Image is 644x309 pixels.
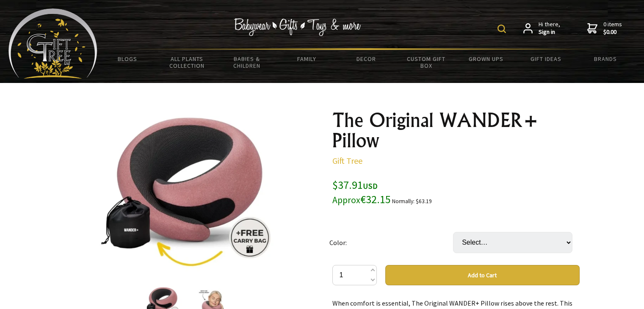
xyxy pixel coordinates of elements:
img: The Original WANDER+ Pillow [89,110,287,275]
td: Color: [329,220,453,265]
a: 0 items$0.00 [587,21,622,36]
a: Family [277,50,337,68]
h1: The Original WANDER+ Pillow [332,110,580,151]
a: Hi there,Sign in [523,21,560,36]
a: Decor [337,50,396,68]
button: Add to Cart [385,265,580,285]
a: Brands [576,50,636,68]
strong: Sign in [539,28,560,36]
a: Babies & Children [217,50,276,74]
small: Approx [332,194,360,206]
a: Gift Ideas [516,50,576,68]
span: Hi there, [539,21,560,36]
a: Gift Tree [332,155,362,166]
span: 0 items [603,20,622,36]
a: BLOGS [97,50,157,68]
strong: $0.00 [603,28,622,36]
img: product search [498,25,506,33]
a: Custom Gift Box [396,50,456,74]
small: Normally: $63.19 [392,198,432,205]
img: Babyware - Gifts - Toys and more... [8,8,97,79]
img: Babywear - Gifts - Toys & more [234,18,361,36]
span: $37.91 €32.15 [332,178,391,206]
a: All Plants Collection [157,50,217,74]
a: Grown Ups [456,50,516,68]
span: USD [363,181,378,191]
